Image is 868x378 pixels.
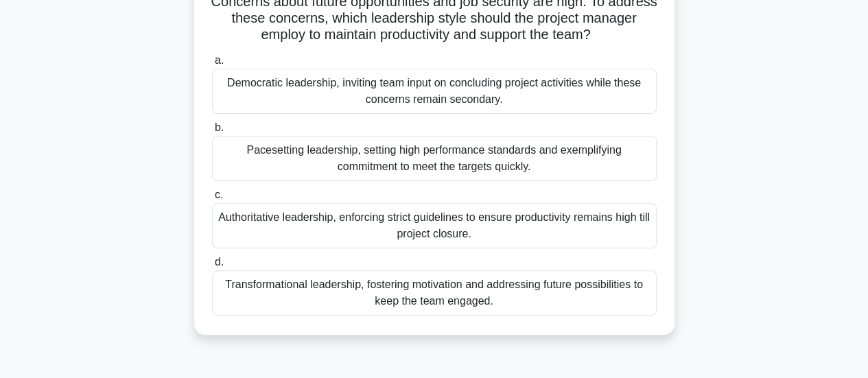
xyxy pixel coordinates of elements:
span: c. [215,189,223,200]
span: a. [215,54,224,66]
span: d. [215,256,224,268]
div: Pacesetting leadership, setting high performance standards and exemplifying commitment to meet th... [212,136,657,181]
div: Democratic leadership, inviting team input on concluding project activities while these concerns ... [212,69,657,114]
div: Authoritative leadership, enforcing strict guidelines to ensure productivity remains high till pr... [212,203,657,248]
span: b. [215,121,224,133]
div: Transformational leadership, fostering motivation and addressing future possibilities to keep the... [212,270,657,316]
